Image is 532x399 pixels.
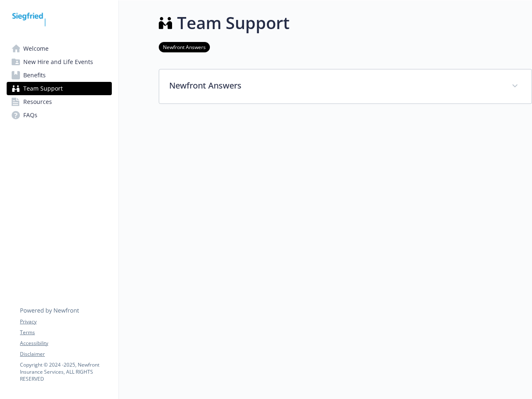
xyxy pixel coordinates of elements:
[159,69,532,103] div: Newfront Answers
[20,340,111,347] a: Accessibility
[23,82,63,95] span: Team Support
[169,79,502,92] p: Newfront Answers
[20,350,111,358] a: Disclaimer
[177,10,290,35] h1: Team Support
[159,43,210,51] a: Newfront Answers
[7,69,112,82] a: Benefits
[23,42,49,55] span: Welcome
[20,329,111,336] a: Terms
[23,69,46,82] span: Benefits
[7,42,112,55] a: Welcome
[7,82,112,95] a: Team Support
[7,108,112,122] a: FAQs
[23,55,93,69] span: New Hire and Life Events
[23,95,52,108] span: Resources
[7,95,112,108] a: Resources
[23,108,37,122] span: FAQs
[7,55,112,69] a: New Hire and Life Events
[20,318,111,325] a: Privacy
[20,361,111,382] p: Copyright © 2024 - 2025 , Newfront Insurance Services, ALL RIGHTS RESERVED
